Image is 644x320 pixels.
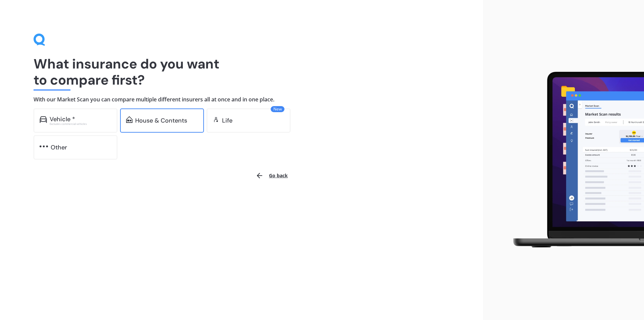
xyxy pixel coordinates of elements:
[503,68,644,253] img: laptop.webp
[51,144,67,151] div: Other
[40,116,47,123] img: car.f15378c7a67c060ca3f3.svg
[213,116,219,123] img: life.f720d6a2d7cdcd3ad642.svg
[34,96,449,103] h4: With our Market Scan you can compare multiple different insurers all at once and in one place.
[34,56,449,88] h1: What insurance do you want to compare first?
[50,116,75,123] div: Vehicle *
[40,143,48,150] img: other.81dba5aafe580aa69f38.svg
[252,168,292,184] button: Go back
[222,117,232,124] div: Life
[271,106,284,112] span: New
[50,123,111,125] div: Excludes commercial vehicles
[135,117,187,124] div: House & Contents
[126,116,132,123] img: home-and-contents.b802091223b8502ef2dd.svg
